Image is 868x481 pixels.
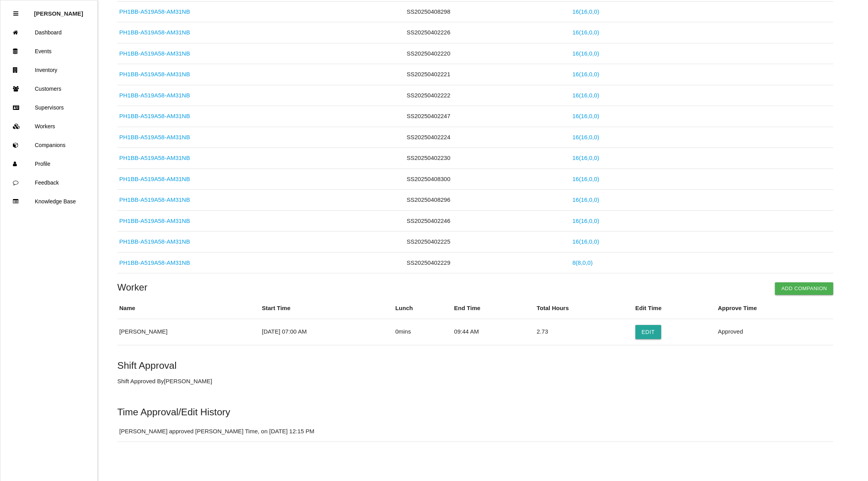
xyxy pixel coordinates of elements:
[393,319,452,345] td: 0 mins
[572,113,599,119] a: 16(16,0,0)
[405,232,570,253] td: SS20250402225
[716,298,833,319] th: Approve Time
[117,319,260,345] td: [PERSON_NAME]
[0,61,97,79] a: Inventory
[452,319,534,345] td: 09:44 AM
[405,210,570,232] td: SS20250402246
[119,217,190,224] a: PH1BB-A519A58-AM31NB
[572,238,599,245] a: 16(16,0,0)
[119,259,190,266] a: PH1BB-A519A58-AM31NB
[117,377,833,386] p: Shift Approved By [PERSON_NAME]
[117,407,833,417] h5: Time Approval/Edit History
[117,298,260,319] th: Name
[119,154,190,161] a: PH1BB-A519A58-AM31NB
[405,85,570,106] td: SS20250402222
[405,169,570,190] td: SS20250408300
[635,325,661,339] button: Edit
[393,298,452,319] th: Lunch
[572,50,599,57] a: 16(16,0,0)
[572,196,599,203] a: 16(16,0,0)
[0,23,97,42] a: Dashboard
[405,252,570,273] td: SS20250402229
[405,127,570,148] td: SS20250402224
[572,134,599,140] a: 16(16,0,0)
[572,29,599,36] a: 16(16,0,0)
[633,298,716,319] th: Edit Time
[572,92,599,99] a: 16(16,0,0)
[572,217,599,224] a: 16(16,0,0)
[119,29,190,36] a: PH1BB-A519A58-AM31NB
[119,196,190,203] a: PH1BB-A519A58-AM31NB
[0,79,97,98] a: Customers
[405,190,570,211] td: SS20250408296
[117,421,820,442] td: [PERSON_NAME] approved [PERSON_NAME] Time, on [DATE] 12:15 PM
[119,176,190,182] a: PH1BB-A519A58-AM31NB
[535,319,633,345] td: 2.73
[119,8,190,15] a: PH1BB-A519A58-AM31NB
[775,282,833,295] button: Add Companion
[0,98,97,117] a: Supervisors
[0,117,97,136] a: Workers
[572,259,593,266] a: 8(8,0,0)
[405,43,570,64] td: SS20250402220
[119,113,190,119] a: PH1BB-A519A58-AM31NB
[117,282,833,293] h4: Worker
[119,92,190,99] a: PH1BB-A519A58-AM31NB
[716,319,833,345] td: Approved
[117,360,833,371] h5: Shift Approval
[119,50,190,57] a: PH1BB-A519A58-AM31NB
[119,71,190,77] a: PH1BB-A519A58-AM31NB
[572,154,599,161] a: 16(16,0,0)
[572,8,599,15] a: 16(16,0,0)
[535,298,633,319] th: Total Hours
[260,319,393,345] td: [DATE] 07:00 AM
[0,173,97,192] a: Feedback
[405,148,570,169] td: SS20250402230
[405,1,570,22] td: SS20250408298
[572,71,599,77] a: 16(16,0,0)
[0,154,97,173] a: Profile
[405,64,570,85] td: SS20250402221
[572,176,599,182] a: 16(16,0,0)
[405,22,570,43] td: SS20250402226
[0,136,97,154] a: Companions
[119,238,190,245] a: PH1BB-A519A58-AM31NB
[34,4,83,17] p: Rosie Blandino
[452,298,534,319] th: End Time
[0,42,97,61] a: Events
[405,106,570,127] td: SS20250402247
[119,134,190,140] a: PH1BB-A519A58-AM31NB
[260,298,393,319] th: Start Time
[13,4,18,23] div: Close
[0,192,97,211] a: Knowledge Base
